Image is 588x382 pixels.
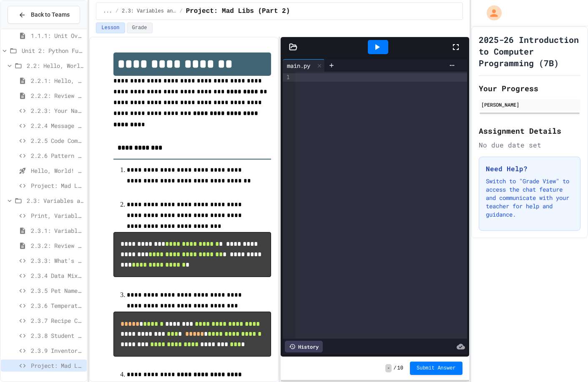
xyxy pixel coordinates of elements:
span: 2.3.8 Student ID Scanner [31,331,83,340]
span: 2.3.4 Data Mix-Up Fix [31,271,83,280]
span: 2.2: Hello, World! [27,61,83,70]
span: Project: Mad Libs (Part 1) [31,181,83,190]
span: 2.3: Variables and Data Types [27,196,83,205]
span: 2.2.1: Hello, World! [31,76,83,85]
span: / [116,8,118,15]
span: Project: Mad Libs (Part 2) [31,361,83,370]
span: 2.3.9 Inventory Organizer [31,346,83,355]
p: Switch to "Grade View" to access the chat feature and communicate with your teacher for help and ... [486,177,573,219]
h2: Your Progress [479,82,580,94]
span: 2.3.5 Pet Name Keeper [31,286,83,295]
h3: Need Help? [486,164,573,174]
div: [PERSON_NAME] [481,101,578,108]
span: 2.3.2: Review - Variables and Data Types [31,241,83,250]
span: 2.2.4 Message Fix [31,121,83,130]
div: 1 [283,73,291,82]
button: Submit Answer [410,362,462,375]
span: Submit Answer [417,365,456,372]
div: main.py [283,61,314,70]
span: Unit 2: Python Fundamentals [22,46,83,55]
button: Lesson [96,22,125,33]
button: Back to Teams [8,6,80,24]
div: No due date set [479,140,580,150]
span: 2.2.3: Your Name and Favorite Movie [31,106,83,115]
div: History [285,341,323,352]
div: My Account [478,3,504,22]
span: / [179,8,182,15]
span: Print, Variables, Input & Data Types Review [31,211,83,220]
span: Project: Mad Libs (Part 2) [186,6,290,16]
h2: Assignment Details [479,125,580,137]
button: Grade [127,22,153,33]
span: ... [103,8,112,15]
span: 2.3: Variables and Data Types [122,8,176,15]
h1: 2025-26 Introduction to Computer Programming (7B) [479,34,580,69]
span: 10 [397,365,403,372]
div: main.py [283,59,325,72]
span: 2.3.1: Variables and Data Types [31,226,83,235]
span: 2.3.7 Recipe Calculator [31,316,83,325]
span: 1.1.1: Unit Overview [31,31,83,40]
span: 2.3.3: What's the Type? [31,256,83,265]
span: 2.2.6 Pattern Display Challenge [31,151,83,160]
span: / [393,365,396,372]
span: Back to Teams [31,10,70,19]
span: Hello, World! - Quiz [31,166,83,175]
span: 2.3.6 Temperature Converter [31,301,83,310]
span: 2.2.5 Code Commentary Creator [31,136,83,145]
span: - [385,364,392,372]
span: 2.2.2: Review - Hello, World! [31,91,83,100]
